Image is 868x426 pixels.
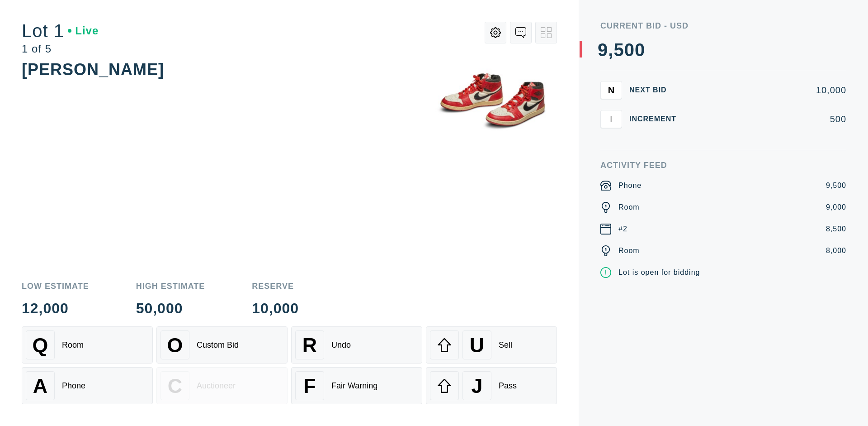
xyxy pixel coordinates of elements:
div: 50,000 [136,301,205,316]
button: QRoom [22,326,153,364]
span: J [471,374,482,397]
div: 5 [613,41,624,59]
button: APhone [22,367,153,404]
button: I [600,110,622,128]
div: Fair Warning [331,381,377,391]
span: A [33,374,47,397]
div: Undo [331,340,351,350]
div: 500 [691,115,846,124]
div: Next Bid [629,86,684,94]
button: USell [426,326,557,364]
div: 10,000 [252,301,299,316]
div: 8,500 [826,224,846,235]
div: 8,000 [826,245,846,256]
span: N [608,85,614,95]
div: 12,000 [22,301,89,316]
div: Pass [499,381,517,391]
div: Auctioneer [197,381,236,391]
button: N [600,81,622,99]
div: Current Bid - USD [600,22,846,30]
div: Room [618,202,640,213]
div: Room [618,245,640,256]
div: 9 [598,41,608,59]
div: 0 [635,41,645,59]
div: Reserve [252,282,299,290]
div: Lot is open for bidding [618,267,700,278]
div: [PERSON_NAME] [22,60,164,79]
div: Live [68,25,99,36]
button: FFair Warning [291,367,422,404]
div: High Estimate [136,282,205,290]
div: Custom Bid [197,340,239,350]
button: OCustom Bid [156,326,288,364]
button: RUndo [291,326,422,364]
button: CAuctioneer [156,367,288,404]
div: #2 [618,224,627,235]
div: Sell [499,340,512,350]
div: Phone [62,381,85,391]
div: 1 of 5 [22,43,99,54]
span: C [168,374,182,397]
div: Phone [618,180,642,191]
span: Q [33,334,48,357]
div: Activity Feed [600,161,846,169]
div: 10,000 [691,86,846,95]
div: , [608,41,613,222]
div: 9,500 [826,180,846,191]
div: 0 [624,41,635,59]
span: O [167,334,183,357]
div: 9,000 [826,202,846,213]
span: U [470,334,484,357]
button: JPass [426,367,557,404]
div: Lot 1 [22,22,99,40]
div: Room [62,340,84,350]
span: I [610,114,613,124]
span: R [302,334,317,357]
div: Increment [629,115,684,123]
span: F [303,374,316,397]
div: Low Estimate [22,282,89,290]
